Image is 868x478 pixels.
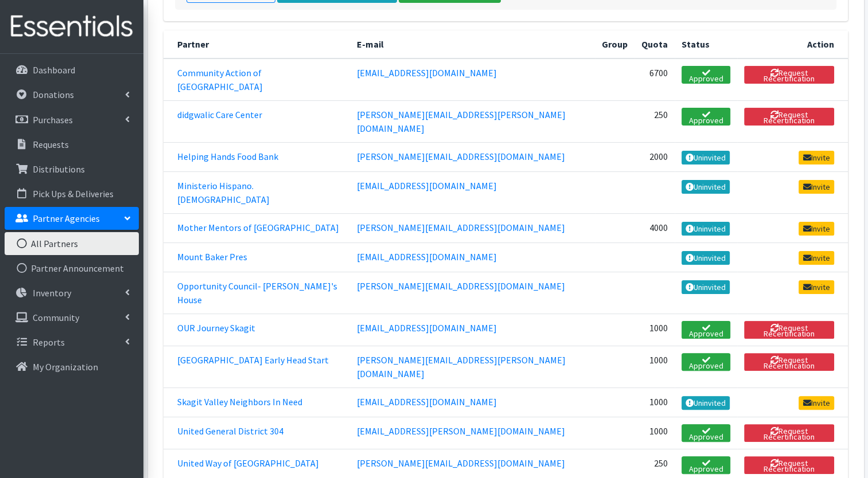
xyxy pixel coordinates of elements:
[744,66,834,84] button: Request Recertification
[357,280,565,292] a: [PERSON_NAME][EMAIL_ADDRESS][DOMAIN_NAME]
[5,108,139,131] a: Purchases
[5,133,139,156] a: Requests
[177,109,262,120] a: didgwalic Care Center
[635,213,675,242] td: 4000
[357,222,565,233] a: [PERSON_NAME][EMAIL_ADDRESS][DOMAIN_NAME]
[799,222,834,236] a: Invite
[5,58,139,81] a: Dashboard
[682,396,730,410] a: Uninvited
[5,83,139,106] a: Donations
[682,222,730,236] a: Uninvited
[164,30,350,58] th: Partner
[357,425,565,437] a: [EMAIL_ADDRESS][PERSON_NAME][DOMAIN_NAME]
[635,314,675,346] td: 1000
[744,353,834,371] button: Request Recertification
[33,287,71,299] p: Inventory
[357,457,565,469] a: [PERSON_NAME][EMAIL_ADDRESS][DOMAIN_NAME]
[682,280,730,294] a: Uninvited
[350,30,595,58] th: E-mail
[177,151,278,162] a: Helping Hands Food Bank
[5,257,139,280] a: Partner Announcement
[33,139,69,150] p: Requests
[682,251,730,265] a: Uninvited
[177,354,329,366] a: [GEOGRAPHIC_DATA] Early Head Start
[33,163,85,175] p: Distributions
[5,207,139,230] a: Partner Agencies
[799,180,834,194] a: Invite
[682,321,731,339] a: Approved
[799,251,834,265] a: Invite
[357,109,566,134] a: [PERSON_NAME][EMAIL_ADDRESS][PERSON_NAME][DOMAIN_NAME]
[682,456,731,474] a: Approved
[682,151,730,164] a: Uninvited
[799,396,834,410] a: Invite
[635,58,675,101] td: 6700
[177,67,263,92] a: Community Action of [GEOGRAPHIC_DATA]
[5,331,139,354] a: Reports
[5,355,139,378] a: My Organization
[635,387,675,417] td: 1000
[357,354,566,379] a: [PERSON_NAME][EMAIL_ADDRESS][PERSON_NAME][DOMAIN_NAME]
[357,151,565,162] a: [PERSON_NAME][EMAIL_ADDRESS][DOMAIN_NAME]
[5,158,139,181] a: Distributions
[635,417,675,449] td: 1000
[635,346,675,387] td: 1000
[5,281,139,304] a: Inventory
[682,424,731,442] a: Approved
[357,322,497,334] a: [EMAIL_ADDRESS][DOMAIN_NAME]
[635,142,675,171] td: 2000
[33,188,114,199] p: Pick Ups & Deliveries
[177,322,255,334] a: OUR Journey Skagit
[33,64,75,76] p: Dashboard
[33,114,73,126] p: Purchases
[799,151,834,164] a: Invite
[177,280,337,305] a: Opportunity Council- [PERSON_NAME]'s House
[33,213,100,224] p: Partner Agencies
[5,182,139,205] a: Pick Ups & Deliveries
[635,30,675,58] th: Quota
[33,312,79,323] p: Community
[737,30,848,58] th: Action
[357,251,497,262] a: [EMAIL_ADDRESS][DOMAIN_NAME]
[177,180,270,205] a: Ministerio Hispano. [DEMOGRAPHIC_DATA]
[5,306,139,329] a: Community
[682,180,730,194] a: Uninvited
[177,222,339,233] a: Mother Mentors of [GEOGRAPHIC_DATA]
[33,89,74,100] p: Donations
[682,108,731,126] a: Approved
[799,280,834,294] a: Invite
[177,425,283,437] a: United General District 304
[744,424,834,442] button: Request Recertification
[744,321,834,339] button: Request Recertification
[682,353,731,371] a: Approved
[744,456,834,474] button: Request Recertification
[675,30,738,58] th: Status
[635,100,675,142] td: 250
[177,396,302,408] a: Skagit Valley Neighbors In Need
[595,30,635,58] th: Group
[357,180,497,191] a: [EMAIL_ADDRESS][DOMAIN_NAME]
[177,251,247,262] a: Mount Baker Pres
[5,232,139,255] a: All Partners
[33,361,98,373] p: My Organization
[357,67,497,79] a: [EMAIL_ADDRESS][DOMAIN_NAME]
[33,336,65,348] p: Reports
[744,108,834,126] button: Request Recertification
[682,66,731,84] a: Approved
[5,7,139,46] img: HumanEssentials
[177,457,319,469] a: United Way of [GEOGRAPHIC_DATA]
[357,396,497,408] a: [EMAIL_ADDRESS][DOMAIN_NAME]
